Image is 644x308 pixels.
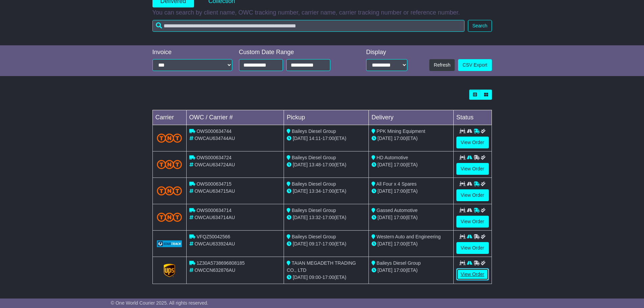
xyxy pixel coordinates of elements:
[323,162,334,167] span: 17:00
[157,186,182,195] img: TNT_Domestic.png
[196,128,232,134] span: OWS000634744
[292,208,336,213] span: Baileys Diesel Group
[292,234,336,239] span: Baileys Diesel Group
[323,241,334,246] span: 17:00
[456,189,489,201] a: View Order
[194,267,235,273] span: OWCCN632876AU
[292,128,336,134] span: Baileys Diesel Group
[323,136,334,141] span: 17:00
[378,136,392,141] span: [DATE]
[323,215,334,220] span: 17:00
[309,162,321,167] span: 13:48
[378,162,392,167] span: [DATE]
[429,59,455,71] button: Refresh
[196,155,232,160] span: OWS000634724
[366,49,407,56] div: Display
[293,136,308,141] span: [DATE]
[196,260,244,266] span: 1Z30A5738696808185
[394,267,406,273] span: 17:00
[287,214,366,221] div: - (ETA)
[394,215,406,220] span: 17:00
[377,155,408,160] span: HD Automotive
[309,275,321,280] span: 09:00
[293,215,308,220] span: [DATE]
[196,208,232,213] span: OWS000634714
[468,20,492,32] button: Search
[378,241,392,246] span: [DATE]
[157,213,182,222] img: TNT_Domestic.png
[372,188,451,195] div: (ETA)
[394,188,406,194] span: 17:00
[323,275,334,280] span: 17:00
[456,242,489,254] a: View Order
[394,241,406,246] span: 17:00
[378,267,392,273] span: [DATE]
[309,188,321,194] span: 13:34
[287,135,366,142] div: - (ETA)
[194,136,235,141] span: OWCAU634744AU
[157,160,182,169] img: TNT_Domestic.png
[152,9,492,17] p: You can search by client name, OWC tracking number, carrier name, carrier tracking number or refe...
[394,162,406,167] span: 17:00
[287,240,366,247] div: - (ETA)
[458,59,492,71] a: CSV Export
[293,162,308,167] span: [DATE]
[293,275,308,280] span: [DATE]
[372,240,451,247] div: (ETA)
[164,264,175,277] img: GetCarrierServiceLogo
[287,260,356,273] span: TAIAN MEGADETH TRADING CO., LTD
[194,188,235,194] span: OWCAU634715AU
[152,49,232,56] div: Invoice
[287,161,366,168] div: - (ETA)
[186,110,284,125] td: OWC / Carrier #
[194,241,235,246] span: OWCAU633924AU
[196,181,232,187] span: OWS000634715
[377,128,425,134] span: PPK Mining Equipment
[292,155,336,160] span: Baileys Diesel Group
[377,260,421,266] span: Baileys Diesel Group
[456,268,489,280] a: View Order
[456,137,489,148] a: View Order
[196,234,230,239] span: VFQZ50042566
[152,110,186,125] td: Carrier
[293,188,308,194] span: [DATE]
[309,215,321,220] span: 13:32
[111,300,209,306] span: © One World Courier 2025. All rights reserved.
[194,215,235,220] span: OWCAU634714AU
[394,136,406,141] span: 17:00
[456,163,489,175] a: View Order
[372,267,451,274] div: (ETA)
[376,181,416,187] span: All Four x 4 Spares
[157,134,182,143] img: TNT_Domestic.png
[372,135,451,142] div: (ETA)
[287,188,366,195] div: - (ETA)
[368,110,453,125] td: Delivery
[377,234,441,239] span: Western Auto and Engineering
[284,110,369,125] td: Pickup
[293,241,308,246] span: [DATE]
[309,241,321,246] span: 09:17
[157,240,182,247] img: GetCarrierServiceLogo
[378,188,392,194] span: [DATE]
[377,208,418,213] span: Gassed Automotive
[292,181,336,187] span: Baileys Diesel Group
[378,215,392,220] span: [DATE]
[309,136,321,141] span: 14:11
[287,274,366,281] div: - (ETA)
[239,49,348,56] div: Custom Date Range
[194,162,235,167] span: OWCAU634724AU
[372,161,451,168] div: (ETA)
[323,188,334,194] span: 17:00
[456,216,489,228] a: View Order
[453,110,492,125] td: Status
[372,214,451,221] div: (ETA)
